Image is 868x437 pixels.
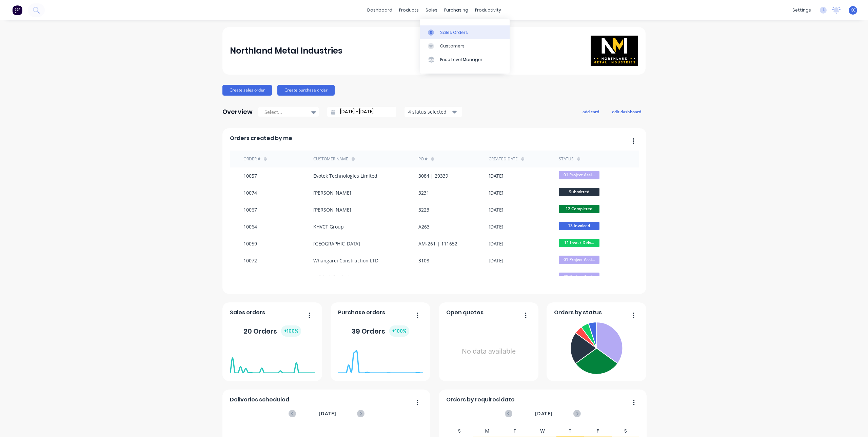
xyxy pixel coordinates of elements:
div: [DATE] [489,206,504,213]
div: [DATE] [489,189,504,196]
div: + 100 % [389,325,409,337]
span: [DATE] [535,410,553,417]
div: [GEOGRAPHIC_DATA] [313,240,360,247]
div: [PERSON_NAME] [313,189,351,196]
div: M [473,426,501,436]
span: Open quotes [446,309,484,317]
a: Customers [420,39,510,53]
img: Factory [12,5,22,15]
div: No data available [446,319,531,383]
div: [DATE] [489,172,504,179]
div: [DATE] [489,274,504,281]
div: Created date [489,156,518,162]
button: Create sales order [222,85,272,96]
div: 20 Orders [243,325,301,337]
div: 4 status selected [408,108,451,115]
span: Sales orders [230,309,265,317]
div: Solid Civil Solutions [313,274,358,281]
div: S [446,426,474,436]
div: sales [422,5,441,15]
div: 3231 [418,189,429,196]
div: T [556,426,584,436]
span: Purchase orders [338,309,385,317]
span: 01 Project Assi... [559,171,599,179]
div: T [501,426,529,436]
button: Create purchase order [277,85,335,96]
span: Orders by required date [446,396,515,404]
div: 3108 [418,257,429,264]
div: 3223 [418,206,429,213]
div: Order # [243,156,260,162]
span: 01 Project Assi... [559,273,599,281]
span: Submitted [559,188,599,196]
div: products [396,5,422,15]
div: Customers [440,43,465,49]
span: 01 Project Assi... [559,256,599,264]
span: KC [850,7,856,13]
button: add card [578,107,604,116]
div: [DATE] [489,240,504,247]
span: [DATE] [319,410,336,417]
div: [DATE] [489,223,504,230]
div: 39 Orders [352,325,409,337]
span: Orders by status [554,309,602,317]
div: Northland Metal Industries [230,44,342,58]
div: [PERSON_NAME] [313,206,351,213]
div: Whangarei Construction LTD [313,257,378,264]
span: 13 Invoiced [559,222,599,230]
div: 3084 | 29339 [418,172,448,179]
div: 10064 [243,223,257,230]
div: Customer Name [313,156,348,162]
div: 3028 [418,274,429,281]
div: Sales Orders [440,29,468,36]
div: 10067 [243,206,257,213]
div: Overview [222,105,253,119]
div: Price Level Manager [440,57,482,63]
div: 10058 [243,274,257,281]
div: purchasing [441,5,472,15]
div: productivity [472,5,505,15]
span: Orders created by me [230,134,292,142]
div: KHVCT Group [313,223,344,230]
div: 10059 [243,240,257,247]
div: settings [789,5,814,15]
span: 12 Completed [559,205,599,213]
div: F [584,426,612,436]
button: 4 status selected [405,107,462,117]
div: W [529,426,556,436]
div: 10057 [243,172,257,179]
div: + 100 % [281,325,301,337]
div: AM-261 | 111652 [418,240,457,247]
div: Evotek Technologies Limited [313,172,377,179]
button: edit dashboard [608,107,646,116]
a: Sales Orders [420,25,510,39]
img: Northland Metal Industries [591,36,638,66]
a: dashboard [364,5,396,15]
div: 10072 [243,257,257,264]
div: status [559,156,574,162]
div: [DATE] [489,257,504,264]
div: A263 [418,223,430,230]
div: 10074 [243,189,257,196]
div: S [612,426,639,436]
span: 11 Inst. / Delv... [559,239,599,247]
a: Price Level Manager [420,53,510,66]
div: PO # [418,156,428,162]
